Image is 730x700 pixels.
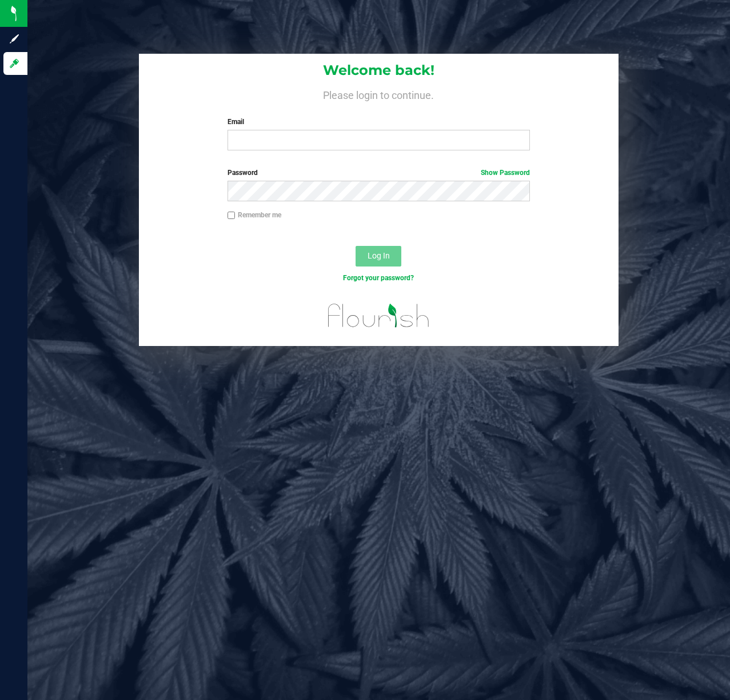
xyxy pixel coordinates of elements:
[228,169,258,177] span: Password
[139,87,619,101] h4: Please login to continue.
[228,117,530,127] label: Email
[368,251,390,260] span: Log In
[9,58,20,69] inline-svg: Log in
[228,210,281,220] label: Remember me
[139,63,619,78] h1: Welcome back!
[481,169,530,177] a: Show Password
[343,274,414,282] a: Forgot your password?
[228,212,236,220] input: Remember me
[356,246,401,267] button: Log In
[319,295,439,336] img: flourish_logo.svg
[9,33,20,45] inline-svg: Sign up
